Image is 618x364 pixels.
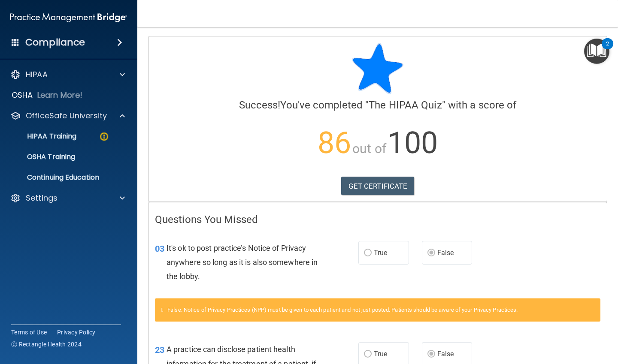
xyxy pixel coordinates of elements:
[155,345,164,355] span: 23
[6,153,75,161] p: OSHA Training
[25,36,85,48] h4: Compliance
[11,340,82,349] span: Ⓒ Rectangle Health 2024
[364,250,372,256] input: True
[606,44,609,55] div: 2
[427,351,435,358] input: False
[26,69,48,80] p: HIPAA
[374,249,387,257] span: True
[57,328,96,337] a: Privacy Policy
[352,43,403,94] img: blue-star-rounded.9d042014.png
[167,307,518,313] span: False. Notice of Privacy Practices (NPP) must be given to each patient and not just posted. Patie...
[6,173,123,182] p: Continuing Education
[374,350,387,358] span: True
[10,69,125,80] a: HIPAA
[6,132,76,141] p: HIPAA Training
[37,90,83,100] p: Learn More!
[155,214,600,225] h4: Questions You Missed
[364,351,372,358] input: True
[167,244,318,281] span: It's ok to post practice’s Notice of Privacy anywhere so long as it is also somewhere in the lobby.
[10,193,125,203] a: Settings
[318,125,351,160] span: 86
[239,99,281,111] span: Success!
[99,131,109,142] img: warning-circle.0cc9ac19.png
[584,39,609,64] button: Open Resource Center, 2 new notifications
[12,90,33,100] p: OSHA
[369,99,442,111] span: The HIPAA Quiz
[437,350,454,358] span: False
[10,111,125,121] a: OfficeSafe University
[575,305,608,337] iframe: Drift Widget Chat Controller
[427,250,435,256] input: False
[155,244,164,254] span: 03
[155,99,600,111] h4: You've completed " " with a score of
[26,111,107,121] p: OfficeSafe University
[437,249,454,257] span: False
[352,141,386,156] span: out of
[11,328,47,337] a: Terms of Use
[26,193,58,203] p: Settings
[10,9,127,26] img: PMB logo
[388,125,438,160] span: 100
[341,177,415,196] a: GET CERTIFICATE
